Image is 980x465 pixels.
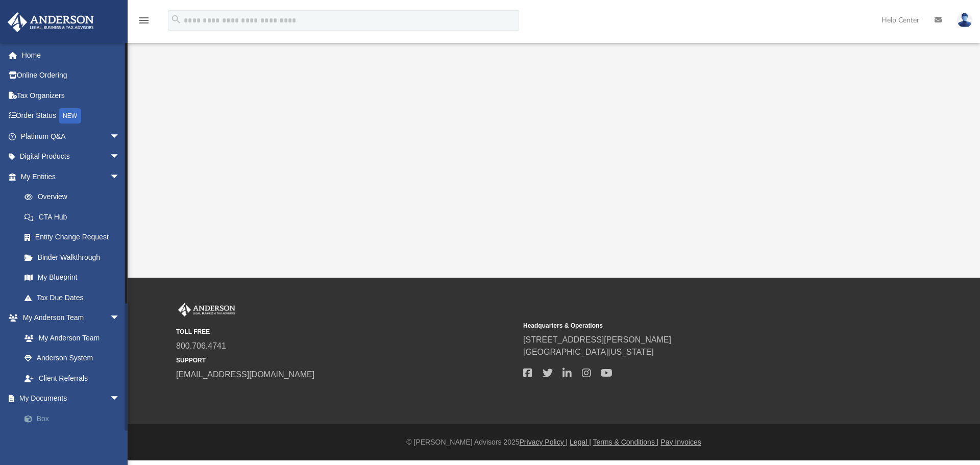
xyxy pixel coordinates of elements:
[110,166,130,187] span: arrow_drop_down
[7,308,130,328] a: My Anderson Teamarrow_drop_down
[14,328,125,348] a: My Anderson Team
[14,408,135,429] a: Box
[110,146,130,167] span: arrow_drop_down
[176,303,237,316] img: Anderson Advisors Platinum Portal
[128,437,980,448] div: © [PERSON_NAME] Advisors 2025
[176,341,226,350] a: 800.706.4741
[14,287,135,308] a: Tax Due Dates
[14,187,135,207] a: Overview
[7,106,135,127] a: Order StatusNEW
[110,308,130,329] span: arrow_drop_down
[7,166,135,187] a: My Entitiesarrow_drop_down
[110,126,130,147] span: arrow_drop_down
[5,12,97,32] img: Anderson Advisors Platinum Portal
[14,207,135,227] a: CTA Hub
[523,321,863,330] small: Headquarters & Operations
[7,65,135,86] a: Online Ordering
[660,438,701,446] a: Pay Invoices
[957,13,972,28] img: User Pic
[138,19,150,27] a: menu
[14,267,130,288] a: My Blueprint
[7,146,135,167] a: Digital Productsarrow_drop_down
[14,247,135,267] a: Binder Walkthrough
[176,327,516,336] small: TOLL FREE
[110,388,130,409] span: arrow_drop_down
[570,438,591,446] a: Legal |
[14,429,135,449] a: Meeting Minutes
[523,348,654,356] a: [GEOGRAPHIC_DATA][US_STATE]
[7,126,135,146] a: Platinum Q&Aarrow_drop_down
[176,356,516,365] small: SUPPORT
[14,348,130,369] a: Anderson System
[523,335,671,344] a: [STREET_ADDRESS][PERSON_NAME]
[138,14,150,27] i: menu
[14,227,135,248] a: Entity Change Request
[7,388,135,409] a: My Documentsarrow_drop_down
[593,438,659,446] a: Terms & Conditions |
[520,438,568,446] a: Privacy Policy |
[7,45,135,65] a: Home
[59,108,81,124] div: NEW
[176,370,314,379] a: [EMAIL_ADDRESS][DOMAIN_NAME]
[14,368,130,388] a: Client Referrals
[170,14,182,25] i: search
[7,85,135,106] a: Tax Organizers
